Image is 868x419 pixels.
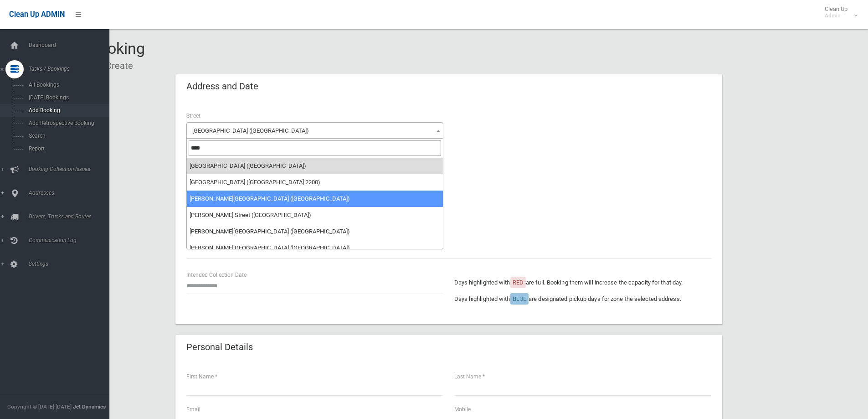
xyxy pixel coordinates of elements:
[454,277,711,288] p: Days highlighted with are full. Booking them will increase the capacity for that day.
[26,82,108,88] span: All Bookings
[186,122,443,139] span: Acton Street (HURLSTONE PARK 2193)
[9,10,65,19] span: Clean Up ADMIN
[26,107,108,114] span: Add Booking
[26,66,116,72] span: Tasks / Bookings
[26,237,116,243] span: Communication Log
[187,223,443,240] li: [PERSON_NAME][GEOGRAPHIC_DATA] ([GEOGRAPHIC_DATA])
[187,191,443,207] li: [PERSON_NAME][GEOGRAPHIC_DATA] ([GEOGRAPHIC_DATA])
[513,279,524,286] span: RED
[26,120,108,126] span: Add Retrospective Booking
[7,403,72,410] span: Copyright © [DATE]-[DATE]
[26,213,116,220] span: Drivers, Trucks and Routes
[454,294,711,305] p: Days highlighted with are designated pickup days for zone the selected address.
[26,94,108,101] span: [DATE] Bookings
[26,190,116,196] span: Addresses
[175,78,269,95] header: Address and Date
[99,57,133,74] li: Create
[26,166,116,172] span: Booking Collection Issues
[513,295,526,302] span: BLUE
[187,240,443,256] li: [PERSON_NAME][GEOGRAPHIC_DATA] ([GEOGRAPHIC_DATA])
[73,403,106,410] strong: Jet Dynamics
[26,145,108,152] span: Report
[187,158,443,174] li: [GEOGRAPHIC_DATA] ([GEOGRAPHIC_DATA])
[825,12,847,19] small: Admin
[26,261,116,267] span: Settings
[175,338,264,356] header: Personal Details
[187,207,443,223] li: [PERSON_NAME] Street ([GEOGRAPHIC_DATA])
[189,124,441,137] span: Acton Street (HURLSTONE PARK 2193)
[820,5,857,19] span: Clean Up
[26,133,108,139] span: Search
[187,174,443,191] li: [GEOGRAPHIC_DATA] ([GEOGRAPHIC_DATA] 2200)
[26,42,116,48] span: Dashboard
